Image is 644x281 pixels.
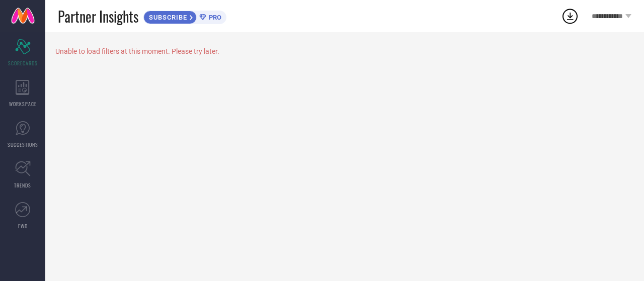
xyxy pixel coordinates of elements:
[8,141,38,148] span: SUGGESTIONS
[206,14,221,21] span: PRO
[14,181,31,189] span: TRENDS
[8,59,38,67] span: SCORECARDS
[55,47,634,55] div: Unable to load filters at this moment. Please try later.
[144,14,190,21] span: SUBSCRIBE
[561,7,579,25] div: Open download list
[18,222,28,230] span: FWD
[143,8,226,24] a: SUBSCRIBEPRO
[9,100,37,108] span: WORKSPACE
[58,6,138,27] span: Partner Insights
